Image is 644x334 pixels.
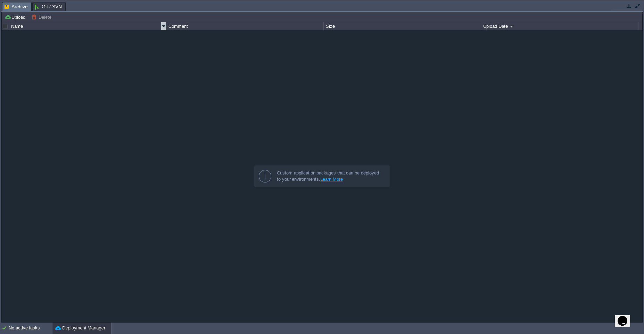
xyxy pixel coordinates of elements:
[277,170,384,182] div: Custom application packages that can be deployed to your environments.
[55,325,105,332] button: Deployment Manager
[324,22,481,30] div: Size
[167,22,323,30] div: Comment
[320,177,343,182] a: Learn More
[5,14,27,20] button: Upload
[9,323,52,334] div: No active tasks
[32,14,53,20] button: Delete
[9,22,166,30] div: Name
[615,306,637,327] iframe: chat widget
[5,2,28,11] span: Archive
[481,22,638,30] div: Upload Date
[35,2,62,11] span: Git / SVN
